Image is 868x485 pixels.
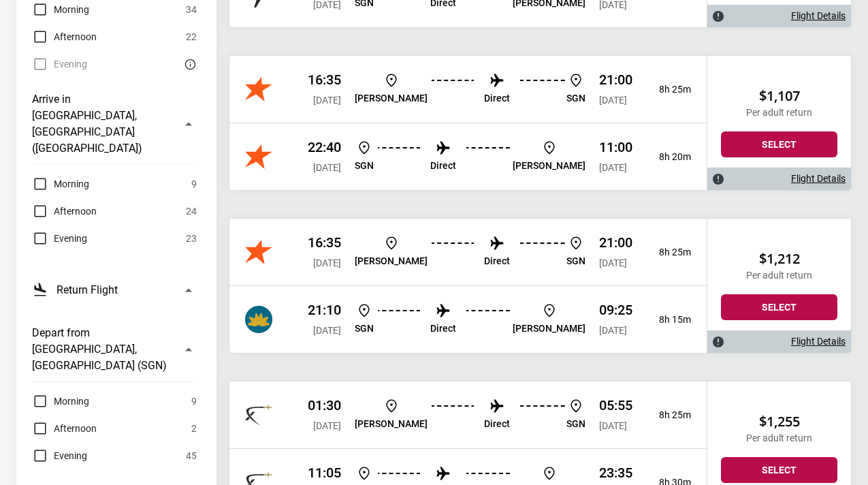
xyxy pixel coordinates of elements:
p: 21:00 [599,72,632,88]
label: Evening [32,230,87,247]
p: 11:00 [599,139,632,155]
span: 45 [186,448,197,464]
div: Jetstar 16:35 [DATE] [PERSON_NAME] Direct SGN 21:00 [DATE] 8h 25mVietnam Airlines 21:10 [DATE] SG... [229,219,707,353]
span: Morning [54,1,89,18]
div: Flight Details [707,5,851,27]
button: Select [721,131,837,157]
p: Direct [484,418,510,430]
label: Evening [32,448,87,464]
span: Evening [54,230,87,247]
p: 8h 25m [643,247,691,258]
label: Morning [32,1,89,18]
span: 9 [191,393,197,409]
p: Per adult return [721,107,837,119]
span: [DATE] [313,95,341,106]
label: Morning [32,393,89,409]
p: 8h 25m [643,84,691,95]
span: Afternoon [54,203,97,219]
img: Jetstar [245,143,272,170]
p: [PERSON_NAME] [513,160,585,172]
p: 11:05 [308,465,341,481]
span: Morning [54,393,89,409]
p: Per adult return [721,433,837,444]
p: 23:35 [599,465,632,481]
p: 21:00 [599,234,632,251]
span: [DATE] [313,257,341,268]
label: Morning [32,176,89,192]
h3: Depart from [GEOGRAPHIC_DATA], [GEOGRAPHIC_DATA] (SGN) [32,325,172,374]
p: SGN [355,160,374,172]
a: Flight Details [791,10,846,22]
span: [DATE] [599,95,627,106]
span: 34 [186,1,197,18]
button: Select [721,294,837,320]
button: Depart from [GEOGRAPHIC_DATA], [GEOGRAPHIC_DATA] (SGN) [32,317,197,382]
h2: $1,255 [721,413,837,430]
p: SGN [566,255,585,267]
p: 8h 25m [643,409,691,421]
span: 22 [186,29,197,45]
p: SGN [355,323,374,334]
p: 8h 15m [643,314,691,326]
label: Afternoon [32,420,97,437]
h3: Return Flight [57,282,118,298]
p: SGN [566,418,585,430]
p: Direct [430,160,456,172]
img: China Southern Airlines [245,401,272,428]
span: [DATE] [599,257,627,268]
span: Afternoon [54,29,97,45]
h3: Arrive in [GEOGRAPHIC_DATA], [GEOGRAPHIC_DATA] ([GEOGRAPHIC_DATA]) [32,91,172,157]
h2: $1,212 [721,251,837,267]
label: Afternoon [32,29,97,45]
span: Evening [54,448,87,464]
button: There are currently no flights matching this search criteria. Try removing some search filters. [180,56,197,72]
p: Direct [484,255,510,267]
p: [PERSON_NAME] [355,418,428,430]
button: Select [721,457,837,483]
span: [DATE] [599,420,627,431]
span: 24 [186,203,197,219]
p: 21:10 [308,302,341,318]
span: 9 [191,176,197,192]
img: Jetstar [245,76,272,103]
a: Flight Details [791,173,846,185]
span: Morning [54,176,89,192]
span: [DATE] [599,325,627,336]
div: Flight Details [707,330,851,353]
p: [PERSON_NAME] [513,323,585,334]
a: Flight Details [791,336,846,347]
span: Afternoon [54,420,97,437]
span: [DATE] [313,325,341,336]
span: [DATE] [599,162,627,173]
p: 05:55 [599,397,632,413]
p: 8h 20m [643,151,691,163]
p: Per adult return [721,270,837,281]
p: 16:35 [308,72,341,88]
p: 22:40 [308,139,341,155]
button: Arrive in [GEOGRAPHIC_DATA], [GEOGRAPHIC_DATA] ([GEOGRAPHIC_DATA]) [32,83,197,165]
img: China Southern Airlines [245,238,272,266]
label: Afternoon [32,203,97,219]
p: 16:35 [308,234,341,251]
p: [PERSON_NAME] [355,255,428,267]
p: Direct [430,323,456,334]
img: China Southern Airlines [245,306,272,333]
p: Direct [484,93,510,104]
div: Flight Details [707,168,851,190]
span: 2 [191,420,197,437]
p: 01:30 [308,397,341,413]
h2: $1,107 [721,88,837,104]
span: 23 [186,230,197,247]
button: Return Flight [32,274,197,306]
p: 09:25 [599,302,632,318]
div: Jetstar 16:35 [DATE] [PERSON_NAME] Direct SGN 21:00 [DATE] 8h 25mJetstar 22:40 [DATE] SGN Direct ... [229,56,707,190]
span: [DATE] [313,162,341,173]
p: [PERSON_NAME] [355,93,428,104]
span: [DATE] [313,420,341,431]
p: SGN [566,93,585,104]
